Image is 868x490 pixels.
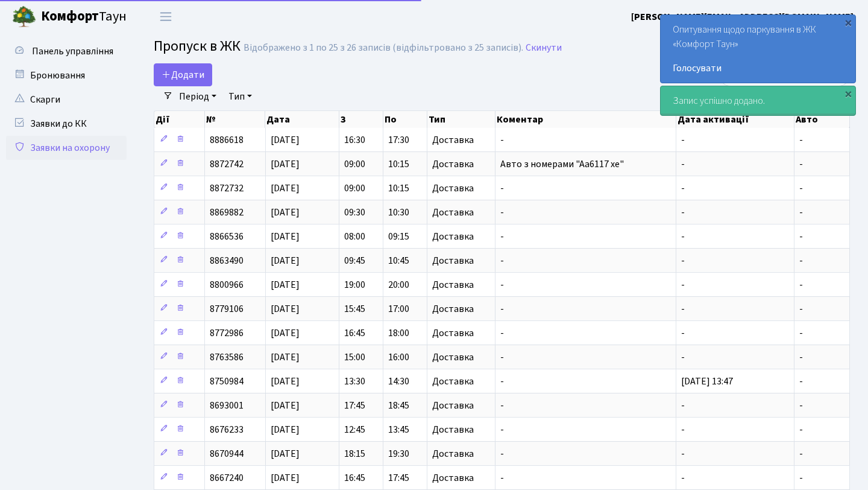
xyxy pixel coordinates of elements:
[154,36,241,57] span: Пропуск в ЖК
[344,326,365,340] span: 16:45
[681,182,685,195] span: -
[799,399,803,412] span: -
[681,230,685,243] span: -
[799,254,803,267] span: -
[500,471,504,485] span: -
[681,278,685,291] span: -
[339,111,383,128] th: З
[681,351,685,364] span: -
[799,206,803,219] span: -
[210,423,244,436] span: 8676233
[388,254,409,267] span: 10:45
[842,87,854,100] div: ×
[388,278,409,291] span: 20:00
[432,280,474,290] span: Доставка
[6,87,127,112] a: Скарги
[344,471,365,485] span: 16:45
[495,111,676,128] th: Коментар
[6,136,127,160] a: Заявки на охорону
[799,375,803,388] span: -
[500,302,504,316] span: -
[6,112,127,136] a: Заявки до КК
[271,399,300,412] span: [DATE]
[799,326,803,340] span: -
[271,133,300,147] span: [DATE]
[210,351,244,364] span: 8763586
[344,182,365,195] span: 09:00
[500,423,504,436] span: -
[432,304,474,314] span: Доставка
[271,230,300,243] span: [DATE]
[210,206,244,219] span: 8869882
[799,157,803,171] span: -
[244,42,523,54] div: Відображено з 1 по 25 з 26 записів (відфільтровано з 25 записів).
[500,447,504,460] span: -
[162,68,204,81] span: Додати
[681,157,685,171] span: -
[681,206,685,219] span: -
[344,351,365,364] span: 15:00
[432,352,474,362] span: Доставка
[41,7,127,27] span: Таун
[681,399,685,412] span: -
[210,278,244,291] span: 8800966
[388,471,409,485] span: 17:45
[32,45,113,58] span: Панель управління
[432,401,474,410] span: Доставка
[271,447,300,460] span: [DATE]
[271,302,300,316] span: [DATE]
[500,326,504,340] span: -
[383,111,427,128] th: По
[681,254,685,267] span: -
[661,86,855,115] div: Запис успішно додано.
[500,230,504,243] span: -
[344,157,365,171] span: 09:00
[6,63,127,87] a: Бронювання
[271,423,300,436] span: [DATE]
[388,230,409,243] span: 09:15
[388,423,409,436] span: 13:45
[681,471,685,485] span: -
[210,447,244,460] span: 8670944
[271,375,300,388] span: [DATE]
[681,423,685,436] span: -
[154,63,212,86] a: Додати
[151,7,181,27] button: Переключити навігацію
[799,278,803,291] span: -
[271,157,300,171] span: [DATE]
[432,135,474,145] span: Доставка
[799,230,803,243] span: -
[271,326,300,340] span: [DATE]
[344,206,365,219] span: 09:30
[388,326,409,340] span: 18:00
[344,447,365,460] span: 18:15
[799,447,803,460] span: -
[388,351,409,364] span: 16:00
[676,111,794,128] th: Дата активації
[500,375,504,388] span: -
[500,133,504,147] span: -
[344,302,365,316] span: 15:45
[799,351,803,364] span: -
[681,326,685,340] span: -
[174,86,221,107] a: Період
[681,133,685,147] span: -
[210,133,244,147] span: 8886618
[500,182,504,195] span: -
[388,447,409,460] span: 19:30
[344,423,365,436] span: 12:45
[661,15,855,83] div: Опитування щодо паркування в ЖК «Комфорт Таун»
[500,351,504,364] span: -
[388,157,409,171] span: 10:15
[388,302,409,316] span: 17:00
[271,278,300,291] span: [DATE]
[526,42,562,54] a: Скинути
[344,399,365,412] span: 17:45
[154,111,205,128] th: Дії
[6,39,127,63] a: Панель управління
[271,254,300,267] span: [DATE]
[799,471,803,485] span: -
[432,232,474,241] span: Доставка
[500,157,624,171] span: Авто з номерами "Аа6117 хе"
[673,61,843,75] a: Голосувати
